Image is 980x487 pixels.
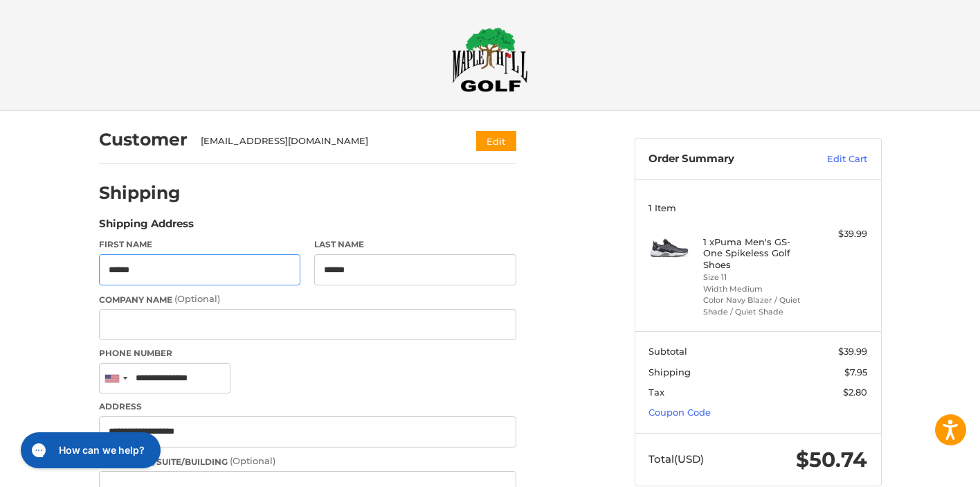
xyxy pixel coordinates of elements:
small: (Optional) [230,455,275,466]
span: $50.74 [796,447,867,472]
span: $39.99 [838,346,867,357]
li: Width Medium [703,283,809,295]
small: (Optional) [174,293,220,304]
label: Address [99,400,516,413]
a: Coupon Code [648,407,711,418]
span: Subtotal [648,346,687,357]
h3: Order Summary [648,152,797,166]
span: Tax [648,387,664,398]
span: Total (USD) [648,452,704,466]
span: Shipping [648,366,691,378]
li: Size 11 [703,272,809,283]
span: $7.95 [844,366,867,378]
label: Phone Number [99,347,516,360]
label: Company Name [99,292,516,306]
label: First Name [99,238,301,251]
h2: Customer [99,129,188,150]
label: Last Name [314,238,516,251]
a: Edit Cart [797,152,867,166]
h3: 1 Item [648,202,867,213]
h4: 1 x Puma Men's GS-One Spikeless Golf Shoes [703,236,809,270]
label: Apartment/Suite/Building [99,454,516,468]
h2: Shipping [99,182,181,204]
button: Edit [476,131,516,151]
div: [EMAIL_ADDRESS][DOMAIN_NAME] [201,134,449,148]
li: Color Navy Blazer / Quiet Shade / Quiet Shade [703,294,809,317]
img: Maple Hill Golf [452,27,528,92]
iframe: Gorgias live chat messenger [14,427,167,473]
legend: Shipping Address [99,216,194,238]
div: $39.99 [813,227,867,241]
span: $2.80 [843,387,867,398]
div: United States: +1 [100,364,131,393]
